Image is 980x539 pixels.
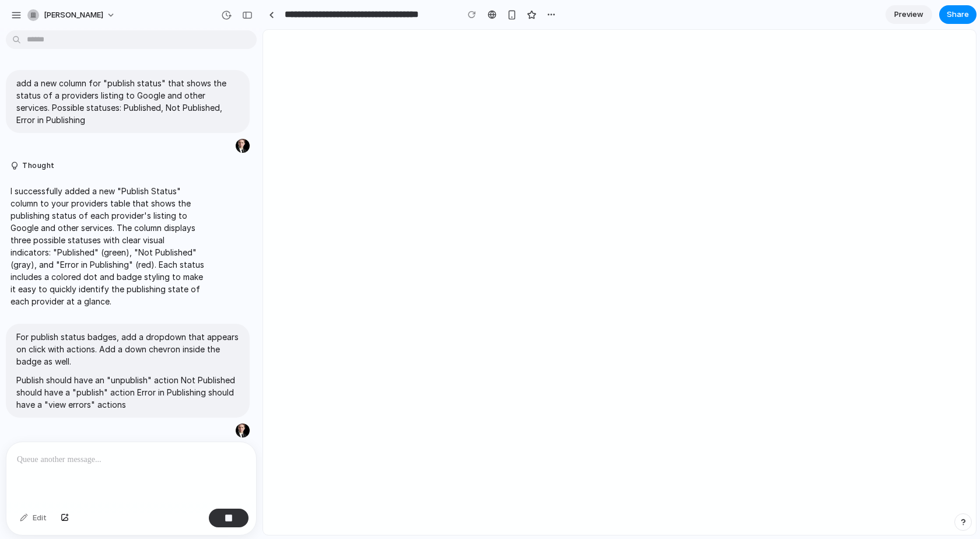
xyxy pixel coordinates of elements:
[10,185,205,307] p: I successfully added a new "Publish Status" column to your providers table that shows the publish...
[947,9,969,20] span: Share
[44,9,103,21] span: [PERSON_NAME]
[894,9,923,20] span: Preview
[16,77,239,126] p: add a new column for "publish status" that shows the status of a providers listing to Google and ...
[939,5,977,24] button: Share
[885,5,932,24] a: Preview
[16,331,239,367] p: For publish status badges, add a dropdown that appears on click with actions. Add a down chevron ...
[16,374,239,411] p: Publish should have an "unpublish" action Not Published should have a "publish" action Error in P...
[23,6,121,24] button: [PERSON_NAME]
